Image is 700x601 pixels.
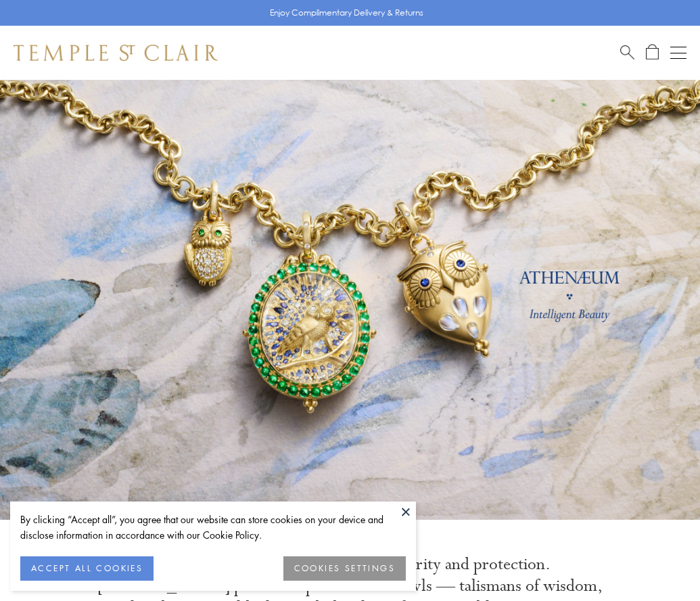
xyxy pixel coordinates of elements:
[620,44,634,61] a: Search
[20,512,406,543] div: By clicking “Accept all”, you agree that our website can store cookies on your device and disclos...
[670,45,686,61] button: Open navigation
[20,556,154,581] button: ACCEPT ALL COOKIES
[646,44,659,61] a: Open Shopping Bag
[270,6,423,20] p: Enjoy Complimentary Delivery & Returns
[283,556,406,581] button: COOKIES SETTINGS
[14,45,218,61] img: Temple St. Clair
